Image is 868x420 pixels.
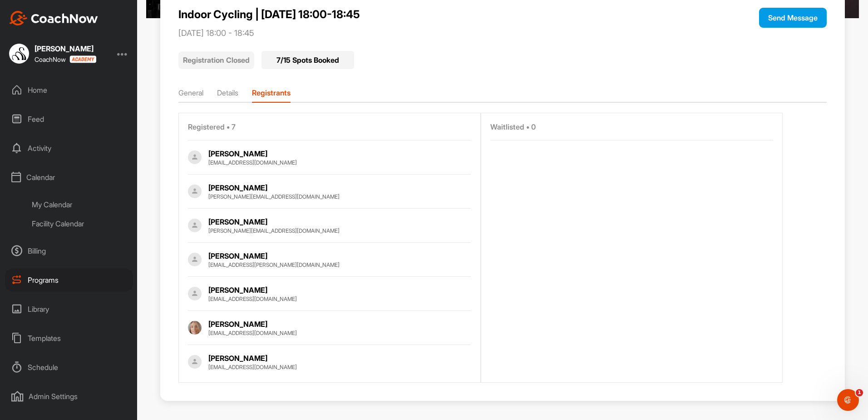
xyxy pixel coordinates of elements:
[856,389,863,396] span: 1
[188,185,202,198] img: Profile picture
[188,287,202,300] img: Profile picture
[188,253,202,266] img: Profile picture
[188,150,202,164] img: Profile picture
[5,298,133,320] div: Library
[208,319,473,330] div: [PERSON_NAME]
[35,45,96,52] div: [PERSON_NAME]
[208,353,473,364] div: [PERSON_NAME]
[25,214,133,233] div: Facility Calendar
[69,55,96,63] img: CoachNow acadmey
[208,330,473,337] div: [EMAIL_ADDRESS][DOMAIN_NAME]
[178,87,203,102] li: General
[5,240,133,262] div: Billing
[837,389,859,411] iframe: Intercom live chat
[9,11,98,25] img: CoachNow
[5,166,133,189] div: Calendar
[208,364,473,371] div: [EMAIL_ADDRESS][DOMAIN_NAME]
[188,219,202,232] img: Profile picture
[208,148,473,159] div: [PERSON_NAME]
[5,356,133,379] div: Schedule
[188,122,236,132] span: Registered • 7
[5,327,133,350] div: Templates
[208,216,473,227] div: [PERSON_NAME]
[208,159,473,166] div: [EMAIL_ADDRESS][DOMAIN_NAME]
[35,55,96,63] div: CoachNow
[5,269,133,291] div: Programs
[208,261,473,269] div: [EMAIL_ADDRESS][PERSON_NAME][DOMAIN_NAME]
[208,285,473,295] div: [PERSON_NAME]
[217,87,238,102] li: Details
[25,195,133,214] div: My Calendar
[178,8,697,21] p: Indoor Cycling | [DATE] 18:00-18:45
[208,182,473,193] div: [PERSON_NAME]
[208,295,473,303] div: [EMAIL_ADDRESS][DOMAIN_NAME]
[5,137,133,160] div: Activity
[5,385,133,408] div: Admin Settings
[188,355,202,369] img: Profile picture
[178,28,697,38] p: [DATE] 18:00 - 18:45
[261,51,354,69] div: 7 / 15 Spots Booked
[188,321,202,335] img: Profile picture
[178,51,254,70] p: Registration Closed
[252,87,291,102] li: Registrants
[208,227,473,235] div: [PERSON_NAME][EMAIL_ADDRESS][DOMAIN_NAME]
[490,122,536,132] span: Waitlisted • 0
[208,250,473,261] div: [PERSON_NAME]
[9,44,29,64] img: square_c8b22097c993bcfd2b698d1eae06ee05.jpg
[759,8,827,28] button: Send Message
[5,79,133,101] div: Home
[5,108,133,130] div: Feed
[208,193,473,200] div: [PERSON_NAME][EMAIL_ADDRESS][DOMAIN_NAME]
